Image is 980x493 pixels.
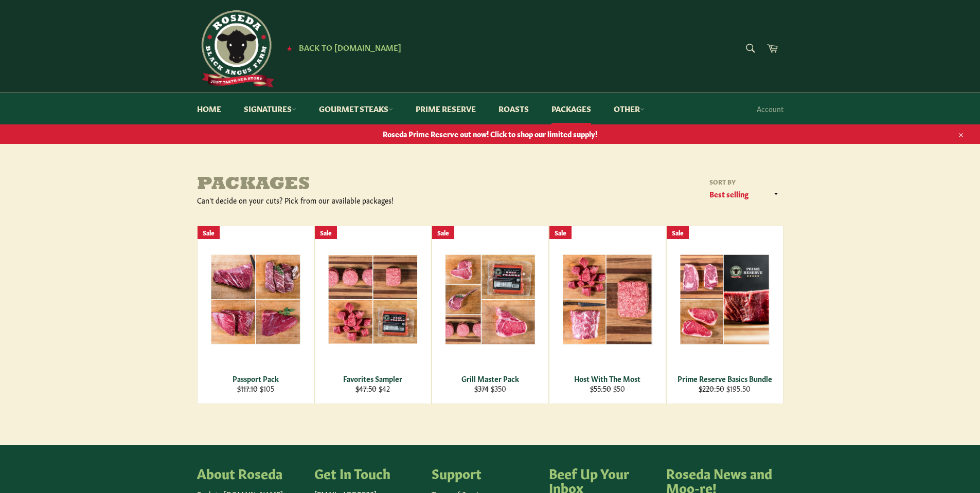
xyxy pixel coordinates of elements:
div: Sale [315,226,337,239]
a: Host With The Most Host With The Most $55.50 $50 [549,226,666,404]
h4: Support [432,466,539,480]
h4: Get In Touch [314,466,421,480]
div: Can't decide on your cuts? Pick from our available packages! [197,195,490,205]
div: Host With The Most [556,374,659,384]
a: Prime Reserve [405,93,486,124]
div: $350 [438,384,542,393]
img: Host With The Most [562,254,653,345]
div: $105 [204,384,307,393]
label: Sort by [706,177,783,186]
div: $50 [556,384,659,393]
a: Other [603,93,655,124]
span: ★ [287,44,292,52]
s: $220.50 [699,383,724,393]
h4: About Roseda [197,466,304,480]
div: Passport Pack [204,374,307,384]
a: Packages [541,93,601,124]
span: Back to [DOMAIN_NAME] [299,42,401,52]
img: Favorites Sampler [328,254,418,344]
div: Sale [549,226,572,239]
div: $42 [321,384,424,393]
s: $374 [474,383,489,393]
img: Roseda Beef [197,10,274,87]
s: $55.50 [590,383,611,393]
img: Prime Reserve Basics Bundle [680,254,770,345]
div: Sale [432,226,454,239]
a: Gourmet Steaks [309,93,403,124]
a: Prime Reserve Basics Bundle Prime Reserve Basics Bundle $220.50 $195.50 [666,226,783,404]
div: Grill Master Pack [438,374,542,384]
a: Account [752,94,789,124]
div: Prime Reserve Basics Bundle [673,374,776,384]
s: $47.50 [355,383,377,393]
a: Signatures [234,93,307,124]
img: Passport Pack [210,254,301,344]
div: Favorites Sampler [321,374,424,384]
a: Home [187,93,231,124]
a: Grill Master Pack Grill Master Pack $374 $350 [432,226,549,404]
a: Passport Pack Passport Pack $117.10 $105 [197,226,314,404]
a: Roasts [488,93,539,124]
h1: Packages [197,175,490,195]
s: $117.10 [237,383,258,393]
a: ★ Back to [DOMAIN_NAME] [281,44,401,52]
div: Sale [198,226,220,239]
img: Grill Master Pack [445,254,536,345]
div: $195.50 [673,384,776,393]
div: Sale [667,226,689,239]
a: Favorites Sampler Favorites Sampler $47.50 $42 [314,226,432,404]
